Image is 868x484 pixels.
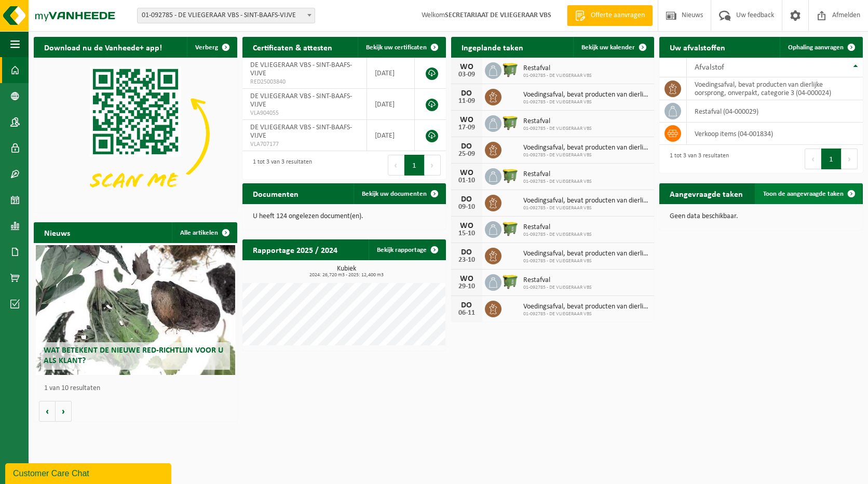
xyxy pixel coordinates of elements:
[501,220,519,237] img: WB-1100-HPE-GN-51
[253,213,436,220] p: U heeft 124 ongelezen document(en).
[242,239,348,260] h2: Rapportage 2025 / 2024
[250,61,352,77] span: DE VLIEGERAAR VBS - SINT-BAAFS-VIJVE
[523,126,592,132] span: 01-092785 - DE VLIEGERAAR VBS
[456,204,477,211] div: 09-10
[523,117,592,126] span: Restafval
[367,58,415,89] td: [DATE]
[523,73,592,79] span: 01-092785 - DE VLIEGERAAR VBS
[456,230,477,237] div: 15-10
[687,123,863,145] td: verkoop items (04-001834)
[456,63,477,71] div: WO
[523,205,649,211] span: 01-092785 - DE VLIEGERAAR VBS
[456,151,477,158] div: 25-09
[242,37,343,57] h2: Certificaten & attesten
[523,91,649,99] span: Voedingsafval, bevat producten van dierlijke oorsprong, onverpakt, categorie 3
[501,273,519,290] img: WB-1100-HPE-GN-51
[523,197,649,205] span: Voedingsafval, bevat producten van dierlijke oorsprong, onverpakt, categorie 3
[242,183,309,204] h2: Documenten
[456,257,477,264] div: 23-10
[456,195,477,204] div: DO
[44,346,223,365] span: Wat betekent de nieuwe RED-richtlijn voor u als klant?
[659,37,736,57] h2: Uw afvalstoffen
[369,239,445,260] a: Bekijk rapportage
[501,61,519,78] img: WB-1100-HPE-GN-51
[670,213,852,220] p: Geen data beschikbaar.
[195,44,218,51] span: Verberg
[523,258,649,264] span: 01-092785 - DE VLIEGERAAR VBS
[523,276,592,285] span: Restafval
[456,275,477,283] div: WO
[456,71,477,78] div: 03-09
[805,149,821,169] button: Previous
[137,8,315,23] span: 01-092785 - DE VLIEGERAAR VBS - SINT-BAAFS-VIJVE
[56,401,72,422] button: Volgende
[456,301,477,310] div: DO
[687,100,863,123] td: restafval (04-000029)
[248,265,446,278] h3: Kubiek
[456,142,477,151] div: DO
[523,170,592,179] span: Restafval
[250,109,359,117] span: VLA904055
[588,10,647,21] span: Offerte aanvragen
[5,461,173,484] iframe: chat widget
[250,140,359,149] span: VLA707177
[523,250,649,258] span: Voedingsafval, bevat producten van dierlijke oorsprong, onverpakt, categorie 3
[687,77,863,100] td: voedingsafval, bevat producten van dierlijke oorsprong, onverpakt, categorie 3 (04-000024)
[659,183,753,204] h2: Aangevraagde taken
[456,89,477,98] div: DO
[523,144,649,152] span: Voedingsafval, bevat producten van dierlijke oorsprong, onverpakt, categorie 3
[36,245,235,375] a: Wat betekent de nieuwe RED-richtlijn voor u als klant?
[523,303,649,311] span: Voedingsafval, bevat producten van dierlijke oorsprong, onverpakt, categorie 3
[780,37,862,58] a: Ophaling aanvragen
[248,273,446,278] span: 2024: 26,720 m3 - 2025: 12,400 m3
[523,223,592,232] span: Restafval
[567,5,653,26] a: Offerte aanvragen
[456,222,477,230] div: WO
[358,37,445,58] a: Bekijk uw certificaten
[248,154,312,177] div: 1 tot 3 van 3 resultaten
[34,37,172,57] h2: Download nu de Vanheede+ app!
[788,44,844,51] span: Ophaling aanvragen
[250,78,359,86] span: RED25003840
[425,155,441,176] button: Next
[456,124,477,131] div: 17-09
[523,311,649,317] span: 01-092785 - DE VLIEGERAAR VBS
[250,92,352,109] span: DE VLIEGERAAR VBS - SINT-BAAFS-VIJVE
[456,169,477,177] div: WO
[581,44,635,51] span: Bekijk uw kalender
[138,8,315,23] span: 01-092785 - DE VLIEGERAAR VBS - SINT-BAAFS-VIJVE
[34,222,80,243] h2: Nieuws
[404,155,425,176] button: 1
[842,149,858,169] button: Next
[573,37,653,58] a: Bekijk uw kalender
[250,124,352,140] span: DE VLIEGERAAR VBS - SINT-BAAFS-VIJVE
[456,177,477,184] div: 01-10
[763,191,844,197] span: Toon de aangevraagde taken
[523,99,649,105] span: 01-092785 - DE VLIEGERAAR VBS
[366,44,427,51] span: Bekijk uw certificaten
[451,37,534,57] h2: Ingeplande taken
[523,179,592,185] span: 01-092785 - DE VLIEGERAAR VBS
[367,89,415,120] td: [DATE]
[821,149,842,169] button: 1
[456,283,477,290] div: 29-10
[39,401,56,422] button: Vorige
[664,147,729,170] div: 1 tot 3 van 3 resultaten
[34,58,237,210] img: Download de VHEPlus App
[755,183,862,204] a: Toon de aangevraagde taken
[367,120,415,151] td: [DATE]
[456,310,477,317] div: 06-11
[523,232,592,238] span: 01-092785 - DE VLIEGERAAR VBS
[354,183,445,204] a: Bekijk uw documenten
[456,98,477,105] div: 11-09
[456,248,477,257] div: DO
[445,11,551,19] strong: SECRETARIAAT DE VLIEGERAAR VBS
[501,114,519,131] img: WB-1100-HPE-GN-51
[695,63,724,72] span: Afvalstof
[172,222,236,243] a: Alle artikelen
[523,285,592,291] span: 01-092785 - DE VLIEGERAAR VBS
[523,152,649,158] span: 01-092785 - DE VLIEGERAAR VBS
[523,64,592,73] span: Restafval
[388,155,404,176] button: Previous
